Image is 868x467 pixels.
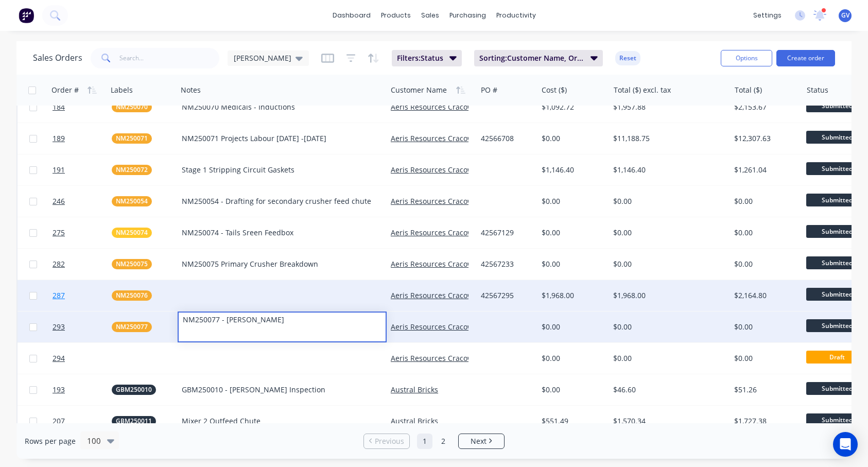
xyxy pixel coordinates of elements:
a: Next page [459,436,504,446]
span: Submitted [806,131,868,144]
div: $0.00 [613,353,720,364]
a: 293 [53,312,112,342]
button: NM250075 [112,259,152,269]
button: NM250071 [112,133,152,144]
span: Submitted [806,194,868,206]
h1: Sales Orders [33,53,82,63]
a: Page 2 [436,434,451,449]
a: Austral Bricks [391,385,438,394]
button: GBM250010 [112,385,156,395]
a: Aeris Resources Cracow Operations [391,322,514,332]
span: NM250070 [116,102,148,112]
div: $0.00 [734,322,794,332]
div: $1,146.40 [542,165,602,175]
button: Reset [615,51,640,65]
div: Mixer 2 Outfeed Chute [182,416,373,426]
span: 294 [53,353,65,364]
a: Aeris Resources Cracow Operations [391,228,514,237]
div: Stage 1 Stripping Circuit Gaskets [182,165,373,175]
div: $0.00 [542,353,602,364]
a: 184 [53,92,112,123]
div: $2,153.67 [734,102,794,112]
span: Previous [375,436,404,446]
input: Search... [119,48,220,68]
a: Aeris Resources Cracow Operations [391,290,514,300]
a: Aeris Resources Cracow Operations [391,259,514,269]
div: Customer Name [391,85,447,95]
div: $0.00 [613,228,720,238]
button: Filters:Status [392,50,462,66]
div: $0.00 [542,259,602,269]
div: $0.00 [734,228,794,238]
div: $1,968.00 [542,290,602,301]
a: 282 [53,249,112,280]
button: GBM250011 [112,416,156,426]
a: Aeris Resources Cracow Operations [391,133,514,143]
span: Submitted [806,319,868,332]
div: Notes [181,85,201,95]
span: NM250075 [116,259,148,269]
span: NM250076 [116,290,148,301]
div: $551.49 [542,416,602,426]
span: 275 [53,228,65,238]
button: NM250054 [112,196,152,206]
a: 207 [53,406,112,437]
span: NM250072 [116,165,148,175]
div: $0.00 [734,196,794,206]
a: Aeris Resources Cracow Operations [391,102,514,112]
div: $0.00 [542,322,602,332]
div: $0.00 [542,133,602,144]
button: Sorting:Customer Name, Order # [474,50,603,66]
div: $1,146.40 [613,165,720,175]
span: 287 [53,290,65,301]
span: Next [471,436,487,446]
div: $0.00 [734,259,794,269]
span: Filters: Status [397,53,443,63]
a: Page 1 is your current page [417,434,432,449]
div: $1,727.38 [734,416,794,426]
div: Status [807,85,828,95]
div: PO # [481,85,497,95]
span: NM250071 [116,133,148,144]
div: $2,164.80 [734,290,794,301]
div: $0.00 [542,196,602,206]
button: Options [721,50,772,66]
div: NM250054 - Drafting for secondary crusher feed chute [182,196,373,206]
a: dashboard [327,8,376,23]
div: Cost ($) [542,85,567,95]
span: 184 [53,102,65,112]
div: Total ($) [735,85,762,95]
div: NM250070 Medicals - Inductions [182,102,373,112]
span: Submitted [806,382,868,395]
div: $1,570.34 [613,416,720,426]
a: 191 [53,154,112,185]
a: Aeris Resources Cracow Operations [391,353,514,363]
div: Labels [111,85,133,95]
a: 246 [53,186,112,217]
span: [PERSON_NAME] [234,53,291,63]
span: Draft [806,351,868,364]
span: NM250077 [116,322,148,332]
div: products [376,8,416,23]
div: $1,092.72 [542,102,602,112]
span: GBM250010 [116,385,152,395]
div: NM250075 Primary Crusher Breakdown [182,259,373,269]
span: 207 [53,416,65,426]
span: GV [841,11,849,20]
div: 42566708 [481,133,531,144]
div: $46.60 [613,385,720,395]
div: sales [416,8,444,23]
div: $0.00 [613,196,720,206]
span: NM250074 [116,228,148,238]
span: 282 [53,259,65,269]
span: 193 [53,385,65,395]
a: Previous page [364,436,409,446]
div: productivity [491,8,541,23]
div: $1,957.88 [613,102,720,112]
img: Factory [19,8,34,23]
span: Submitted [806,288,868,301]
button: NM250076 [112,290,152,301]
div: NM250071 Projects Labour [DATE] -[DATE] [182,133,373,144]
button: Create order [776,50,835,66]
div: $12,307.63 [734,133,794,144]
